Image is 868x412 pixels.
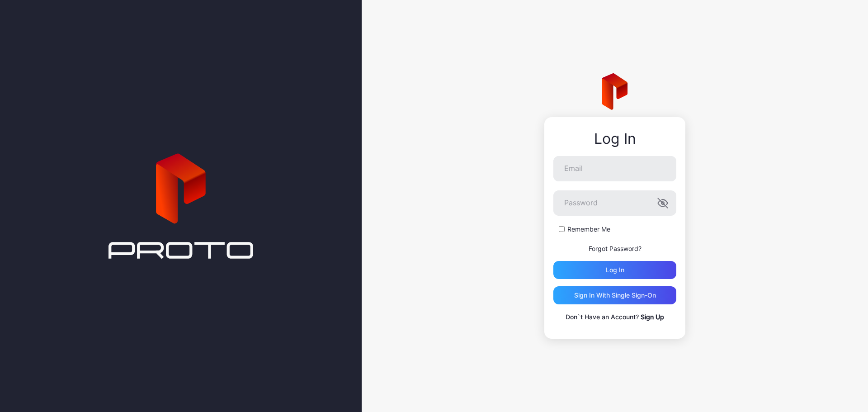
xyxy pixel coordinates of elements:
input: Email [553,156,676,181]
button: Log in [553,261,676,279]
p: Don`t Have an Account? [553,312,676,322]
input: Password [553,190,676,216]
a: Forgot Password? [589,245,642,252]
a: Sign Up [641,313,664,321]
button: Password [657,198,668,208]
div: Sign in With Single Sign-On [574,292,656,299]
button: Sign in With Single Sign-On [553,286,676,304]
div: Log in [606,266,624,274]
div: Log In [553,131,676,147]
label: Remember Me [567,225,610,234]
